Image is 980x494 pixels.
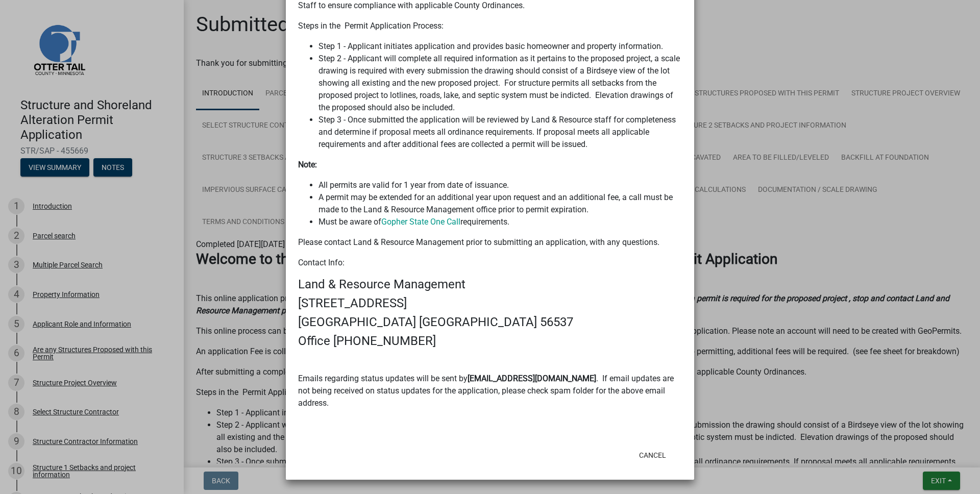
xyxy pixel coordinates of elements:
li: A permit may be extended for an additional year upon request and an additional fee, a call must b... [318,191,682,216]
p: Please contact Land & Resource Management prior to submitting an application, with any questions. [298,236,682,249]
a: Gopher State One Call [381,217,460,227]
li: Step 2 - Applicant will complete all required information as it pertains to the proposed project,... [318,53,682,114]
li: Step 1 - Applicant initiates application and provides basic homeowner and property information. [318,40,682,53]
li: Must be aware of requirements. [318,216,682,228]
h4: [GEOGRAPHIC_DATA] [GEOGRAPHIC_DATA] 56537 [298,315,682,330]
strong: [EMAIL_ADDRESS][DOMAIN_NAME] [468,374,596,383]
button: Cancel [631,446,674,464]
p: Contact Info: [298,257,682,269]
li: All permits are valid for 1 year from date of issuance. [318,179,682,191]
h4: Office [PHONE_NUMBER] [298,334,682,349]
p: Steps in the Permit Application Process: [298,20,682,32]
p: Emails regarding status updates will be sent by . If email updates are not being received on stat... [298,373,682,409]
h4: [STREET_ADDRESS] [298,296,682,311]
h4: Land & Resource Management [298,277,682,292]
li: Step 3 - Once submitted the application will be reviewed by Land & Resource staff for completenes... [318,114,682,151]
strong: Note: [298,160,317,169]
